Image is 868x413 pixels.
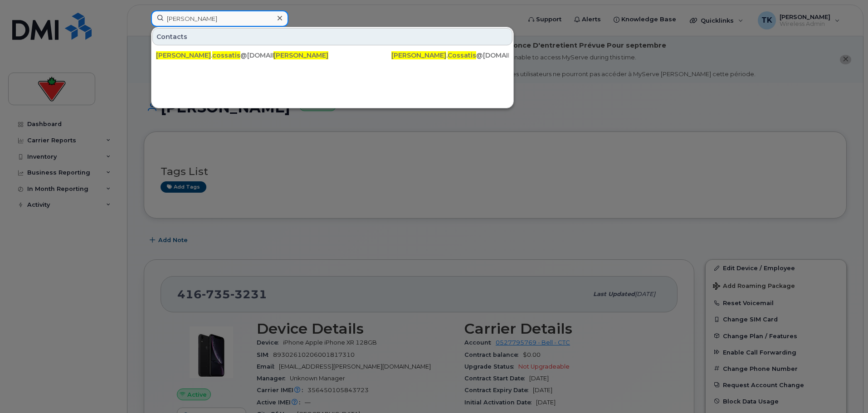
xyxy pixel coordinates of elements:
[156,51,273,60] div: . @[DOMAIN_NAME]
[152,28,512,45] div: Contacts
[273,51,328,59] span: [PERSON_NAME]
[391,51,446,59] span: [PERSON_NAME]
[156,51,211,59] span: [PERSON_NAME]
[212,51,240,59] span: cossatis
[391,51,509,60] div: . @[DOMAIN_NAME]
[448,51,476,59] span: Cossatis
[152,47,512,63] a: [PERSON_NAME].cossatis@[DOMAIN_NAME][PERSON_NAME][PERSON_NAME].Cossatis@[DOMAIN_NAME]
